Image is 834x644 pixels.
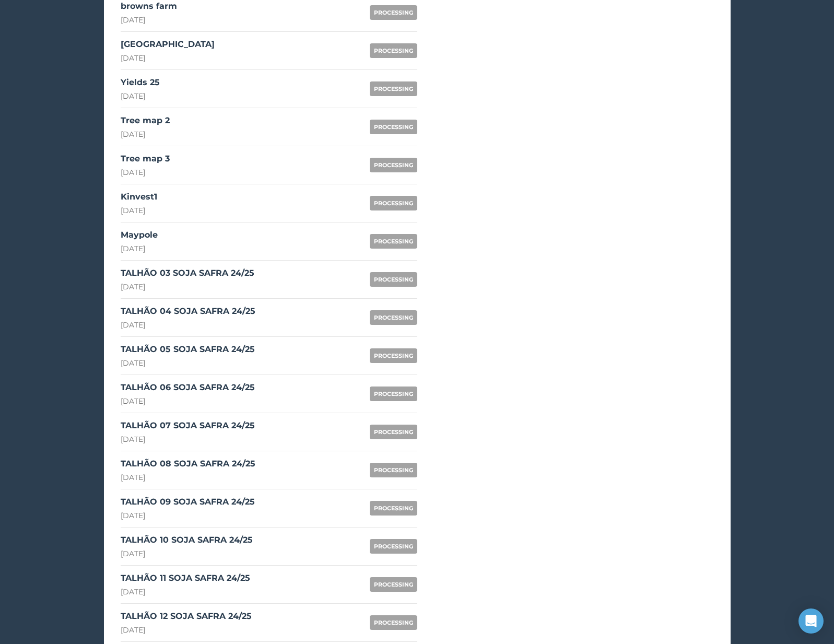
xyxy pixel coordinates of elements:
a: Tree map 2[DATE]PROCESSING [121,108,417,146]
div: [GEOGRAPHIC_DATA] [121,38,215,51]
div: Tree map 2 [121,114,170,127]
div: TALHÃO 06 SOJA SAFRA 24/25 [121,381,255,394]
a: TALHÃO 12 SOJA SAFRA 24/25[DATE]PROCESSING [121,604,417,642]
div: PROCESSING [370,158,417,172]
div: TALHÃO 05 SOJA SAFRA 24/25 [121,343,255,356]
div: [DATE] [121,358,255,368]
a: TALHÃO 03 SOJA SAFRA 24/25[DATE]PROCESSING [121,261,417,299]
a: TALHÃO 10 SOJA SAFRA 24/25[DATE]PROCESSING [121,528,417,566]
div: PROCESSING [370,196,417,210]
div: Tree map 3 [121,153,170,165]
div: PROCESSING [370,577,417,592]
a: TALHÃO 07 SOJA SAFRA 24/25[DATE]PROCESSING [121,413,417,451]
div: [DATE] [121,510,255,521]
div: TALHÃO 07 SOJA SAFRA 24/25 [121,419,255,432]
a: TALHÃO 09 SOJA SAFRA 24/25[DATE]PROCESSING [121,489,417,528]
a: Maypole[DATE]PROCESSING [121,223,417,261]
div: TALHÃO 03 SOJA SAFRA 24/25 [121,267,254,279]
div: TALHÃO 09 SOJA SAFRA 24/25 [121,496,255,508]
a: TALHÃO 06 SOJA SAFRA 24/25[DATE]PROCESSING [121,375,417,413]
div: [DATE] [121,15,177,25]
div: Maypole [121,229,158,241]
div: TALHÃO 11 SOJA SAFRA 24/25 [121,572,250,584]
div: [DATE] [121,282,254,292]
div: TALHÃO 10 SOJA SAFRA 24/25 [121,534,253,546]
div: [DATE] [121,587,250,597]
div: PROCESSING [370,501,417,516]
a: TALHÃO 05 SOJA SAFRA 24/25[DATE]PROCESSING [121,337,417,375]
div: PROCESSING [370,43,417,58]
div: PROCESSING [370,425,417,439]
div: Open Intercom Messenger [798,608,824,634]
a: Tree map 3[DATE]PROCESSING [121,146,417,184]
div: PROCESSING [370,615,417,630]
div: [DATE] [121,91,160,101]
div: [DATE] [121,625,252,635]
div: Kinvest1 [121,191,157,203]
div: Yields 25 [121,76,160,89]
div: [DATE] [121,320,255,330]
div: [DATE] [121,396,255,406]
a: TALHÃO 11 SOJA SAFRA 24/25[DATE]PROCESSING [121,566,417,604]
div: PROCESSING [370,310,417,325]
div: [DATE] [121,243,158,254]
div: PROCESSING [370,81,417,96]
div: [DATE] [121,434,255,444]
div: [DATE] [121,129,170,139]
a: TALHÃO 04 SOJA SAFRA 24/25[DATE]PROCESSING [121,299,417,337]
div: TALHÃO 04 SOJA SAFRA 24/25 [121,305,255,318]
div: PROCESSING [370,5,417,20]
a: Kinvest1[DATE]PROCESSING [121,184,417,223]
div: PROCESSING [370,539,417,554]
div: TALHÃO 12 SOJA SAFRA 24/25 [121,610,252,623]
div: PROCESSING [370,272,417,287]
div: PROCESSING [370,463,417,477]
div: PROCESSING [370,234,417,249]
div: [DATE] [121,548,253,559]
div: PROCESSING [370,348,417,363]
div: [DATE] [121,53,215,63]
div: PROCESSING [370,120,417,134]
div: TALHÃO 08 SOJA SAFRA 24/25 [121,458,255,470]
div: [DATE] [121,472,255,483]
a: TALHÃO 08 SOJA SAFRA 24/25[DATE]PROCESSING [121,451,417,489]
a: Yields 25[DATE]PROCESSING [121,70,417,108]
a: [GEOGRAPHIC_DATA][DATE]PROCESSING [121,32,417,70]
div: [DATE] [121,167,170,178]
div: PROCESSING [370,387,417,401]
div: [DATE] [121,205,157,216]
